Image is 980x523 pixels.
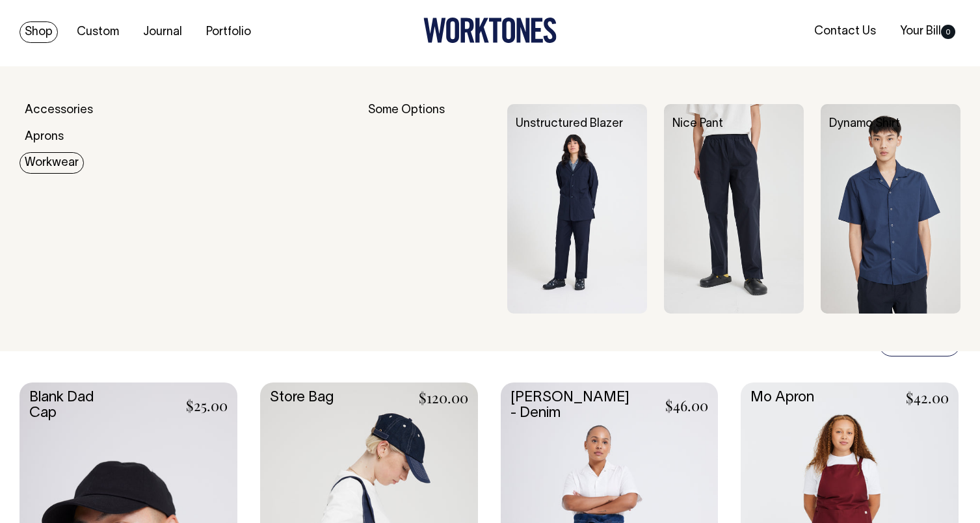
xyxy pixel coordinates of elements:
a: Nice Pant [672,118,723,129]
img: Dynamo Shirt [821,104,960,314]
a: Contact Us [809,21,881,42]
a: Portfolio [201,21,256,43]
span: 0 [941,25,955,39]
img: Nice Pant [664,104,804,314]
div: Some Options [368,104,490,314]
a: Unstructured Blazer [516,118,623,129]
a: Journal [138,21,187,43]
a: Shop [20,21,58,43]
a: Accessories [20,100,98,121]
a: Custom [72,21,124,43]
a: Your Bill0 [895,21,960,42]
a: Aprons [20,126,69,148]
a: Dynamo Shirt [829,118,900,129]
a: Workwear [20,152,84,174]
img: Unstructured Blazer [507,104,647,314]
